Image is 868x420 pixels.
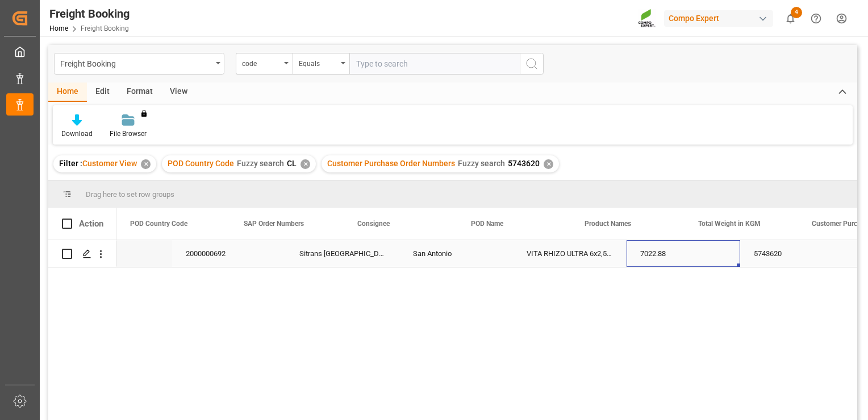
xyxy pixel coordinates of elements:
[49,5,130,22] div: Freight Booking
[585,220,631,228] span: Product Names
[168,159,234,168] span: POD Country Code
[740,240,854,267] div: 5743620
[778,6,803,31] button: show 4 new notifications
[287,159,297,168] span: CL
[141,159,151,169] div: ✕
[520,53,544,75] button: search button
[237,159,284,168] span: Fuzzy search
[161,83,196,102] div: View
[59,159,82,168] span: Filter :
[471,220,503,228] span: POD Name
[544,159,553,169] div: ✕
[79,219,103,229] div: Action
[61,129,93,139] div: Download
[349,53,520,75] input: Type to search
[286,240,399,267] div: Sitrans [GEOGRAPHIC_DATA]
[508,159,540,168] span: 5743620
[48,83,87,102] div: Home
[236,53,293,75] button: open menu
[357,220,390,228] span: Consignee
[86,190,174,199] span: Drag here to set row groups
[82,159,137,168] span: Customer View
[48,240,116,267] div: Press SPACE to select this row.
[627,240,740,267] div: 7022.88
[172,240,286,267] div: 2000000692
[299,56,337,69] div: Equals
[60,56,212,70] div: Freight Booking
[698,220,761,228] span: Total Weight in KGM
[803,6,829,31] button: Help Center
[638,9,656,28] img: Screenshot%202023-09-29%20at%2010.02.21.png_1712312052.png
[664,7,778,29] button: Compo Expert
[293,53,349,75] button: open menu
[49,24,68,32] a: Home
[244,220,304,228] span: SAP Order Numbers
[458,159,505,168] span: Fuzzy search
[664,10,773,27] div: Compo Expert
[54,53,224,75] button: open menu
[87,83,118,102] div: Edit
[242,56,281,69] div: code
[399,240,513,267] div: San Antonio
[791,7,802,18] span: 4
[301,159,310,169] div: ✕
[118,83,161,102] div: Format
[513,240,627,267] div: VITA RHIZO ULTRA 6x2,5L (x48) [PERSON_NAME] Rhizo Ultra 10L (x60) CL MTO
[130,220,187,228] span: POD Country Code
[327,159,455,168] span: Customer Purchase Order Numbers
